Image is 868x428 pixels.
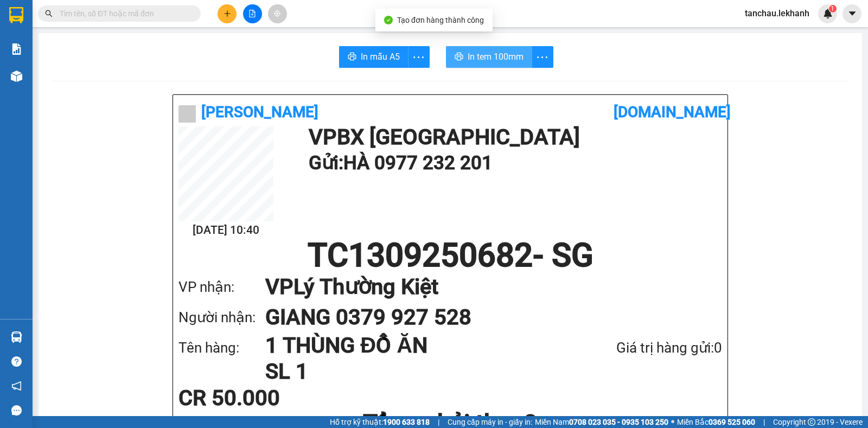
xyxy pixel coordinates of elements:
[559,337,722,359] div: Giá trị hàng gửi: 0
[243,4,262,23] button: file-add
[265,359,559,385] h1: SL 1
[265,302,700,333] h1: GIANG 0379 927 528
[11,43,22,55] img: solution-icon
[11,331,22,343] img: warehouse-icon
[383,418,430,426] strong: 1900 633 818
[614,103,731,121] b: [DOMAIN_NAME]
[535,416,668,428] span: Miền Nam
[808,418,815,426] span: copyright
[671,420,674,424] span: ⚪️
[409,50,429,64] span: more
[218,4,237,23] button: plus
[532,46,553,68] button: more
[330,416,430,428] span: Hỗ trợ kỹ thuật:
[847,9,857,18] span: caret-down
[178,337,265,359] div: Tên hàng:
[224,10,231,17] span: plus
[9,7,23,23] img: logo-vxr
[468,50,524,63] span: In tem 100mm
[397,16,484,24] span: Tạo đơn hàng thành công
[201,103,318,121] b: [PERSON_NAME]
[178,239,722,272] h1: TC1309250682 - SG
[677,416,755,428] span: Miền Bắc
[45,10,53,17] span: search
[248,10,256,17] span: file-add
[361,50,400,63] span: In mẫu A5
[309,148,717,178] h1: Gửi: HÀ 0977 232 201
[178,221,273,239] h2: [DATE] 10:40
[736,7,818,20] span: tanchau.lekhanh
[438,416,439,428] span: |
[455,52,463,62] span: printer
[448,416,532,428] span: Cung cấp máy in - giấy in:
[709,418,755,426] strong: 0369 525 060
[11,71,22,82] img: warehouse-icon
[178,387,358,409] div: CR 50.000
[829,5,837,12] sup: 1
[11,381,22,391] span: notification
[178,276,265,298] div: VP nhận:
[339,46,409,68] button: printerIn mẫu A5
[178,306,265,329] div: Người nhận:
[60,8,188,20] input: Tìm tên, số ĐT hoặc mã đơn
[309,126,717,148] h1: VP BX [GEOGRAPHIC_DATA]
[843,4,861,23] button: caret-down
[11,356,22,367] span: question-circle
[348,52,356,62] span: printer
[569,418,668,426] strong: 0708 023 035 - 0935 103 250
[265,272,700,302] h1: VP Lý Thường Kiệt
[831,5,834,12] span: 1
[763,416,765,428] span: |
[273,10,281,17] span: aim
[384,16,393,24] span: check-circle
[408,46,430,68] button: more
[532,50,553,64] span: more
[11,405,22,416] span: message
[265,333,559,359] h1: 1 THÙNG ĐỒ ĂN
[268,4,287,23] button: aim
[446,46,532,68] button: printerIn tem 100mm
[823,9,833,18] img: icon-new-feature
